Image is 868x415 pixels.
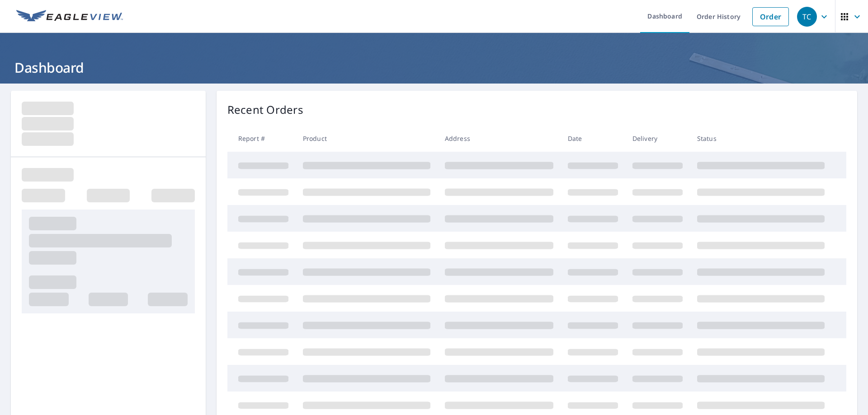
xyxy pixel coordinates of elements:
a: Order [752,7,789,26]
th: Address [438,125,561,152]
th: Product [296,125,438,152]
img: EV Logo [16,10,123,23]
th: Delivery [625,125,690,152]
div: TC [797,7,817,27]
th: Report # [227,125,296,152]
h1: Dashboard [11,58,857,77]
p: Recent Orders [227,102,303,118]
th: Date [561,125,625,152]
th: Status [690,125,832,152]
